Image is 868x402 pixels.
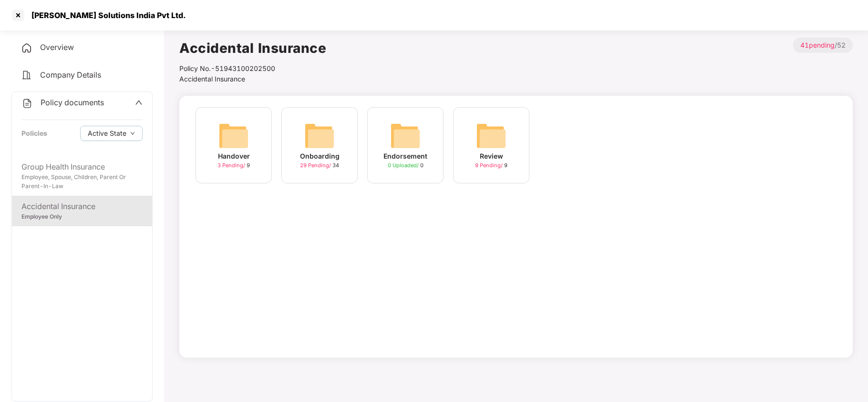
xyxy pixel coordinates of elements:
[179,75,245,83] span: Accidental Insurance
[80,126,143,141] button: Active Statedown
[475,161,507,170] div: 9
[21,128,47,139] div: Policies
[130,131,135,136] span: down
[179,38,326,59] h1: Accidental Insurance
[300,162,332,169] span: 29 Pending /
[88,128,126,139] span: Active State
[218,151,250,161] div: Handover
[476,121,506,151] img: svg+xml;base64,PHN2ZyB4bWxucz0iaHR0cDovL3d3dy53My5vcmcvMjAwMC9zdmciIHdpZHRoPSI2NCIgaGVpZ2h0PSI2NC...
[21,42,32,54] img: svg+xml;base64,PHN2ZyB4bWxucz0iaHR0cDovL3d3dy53My5vcmcvMjAwMC9zdmciIHdpZHRoPSIyNCIgaGVpZ2h0PSIyNC...
[388,161,424,170] div: 0
[41,98,104,107] span: Policy documents
[390,121,421,151] img: svg+xml;base64,PHN2ZyB4bWxucz0iaHR0cDovL3d3dy53My5vcmcvMjAwMC9zdmciIHdpZHRoPSI2NCIgaGVpZ2h0PSI2NC...
[383,151,427,161] div: Endorsement
[793,38,853,53] p: / 52
[26,10,186,20] div: [PERSON_NAME] Solutions India Pvt Ltd.
[300,151,340,161] div: Onboarding
[179,63,326,74] div: Policy No.- 51943100202500
[800,41,835,49] span: 41 pending
[388,162,420,169] span: 0 Uploaded /
[135,99,143,106] span: up
[21,70,32,81] img: svg+xml;base64,PHN2ZyB4bWxucz0iaHR0cDovL3d3dy53My5vcmcvMjAwMC9zdmciIHdpZHRoPSIyNCIgaGVpZ2h0PSIyNC...
[217,161,250,170] div: 9
[21,98,33,109] img: svg+xml;base64,PHN2ZyB4bWxucz0iaHR0cDovL3d3dy53My5vcmcvMjAwMC9zdmciIHdpZHRoPSIyNCIgaGVpZ2h0PSIyNC...
[304,121,335,151] img: svg+xml;base64,PHN2ZyB4bWxucz0iaHR0cDovL3d3dy53My5vcmcvMjAwMC9zdmciIHdpZHRoPSI2NCIgaGVpZ2h0PSI2NC...
[218,121,249,151] img: svg+xml;base64,PHN2ZyB4bWxucz0iaHR0cDovL3d3dy53My5vcmcvMjAwMC9zdmciIHdpZHRoPSI2NCIgaGVpZ2h0PSI2NC...
[21,173,143,191] div: Employee, Spouse, Children, Parent Or Parent-In-Law
[21,212,143,221] div: Employee Only
[300,161,339,170] div: 34
[21,201,143,212] div: Accidental Insurance
[40,42,74,52] span: Overview
[40,70,101,80] span: Company Details
[21,161,143,173] div: Group Health Insurance
[475,162,504,169] span: 9 Pending /
[480,151,503,161] div: Review
[217,162,247,169] span: 3 Pending /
